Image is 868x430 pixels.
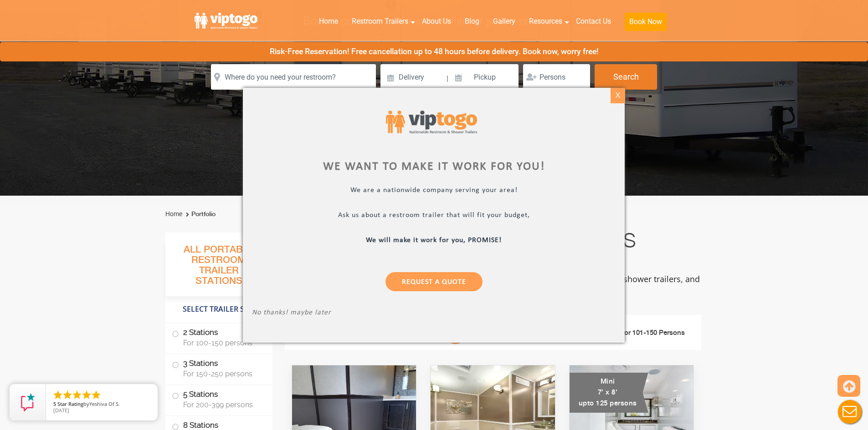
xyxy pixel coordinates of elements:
[81,390,92,400] li: 
[52,390,63,400] li: 
[53,401,150,408] span: by
[385,272,483,291] a: Request a Quote
[386,111,477,134] img: viptogo logo
[53,400,56,407] span: 5
[252,161,616,172] div: We want to make it work for you!
[366,236,502,243] b: We will make it work for you, PROMISE!
[611,88,625,103] div: X
[252,186,616,196] p: We are a nationwide company serving your area!
[252,308,616,319] p: No thanks! maybe later
[57,400,83,407] span: Star Rating
[89,400,120,407] span: Yeshiva Of S.
[72,390,82,400] li: 
[19,393,37,411] img: Review Rating
[252,211,616,221] p: Ask us about a restroom trailer that will fit your budget,
[53,407,69,414] span: [DATE]
[832,394,868,430] button: Live Chat
[91,390,102,400] li: 
[62,390,73,400] li: 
